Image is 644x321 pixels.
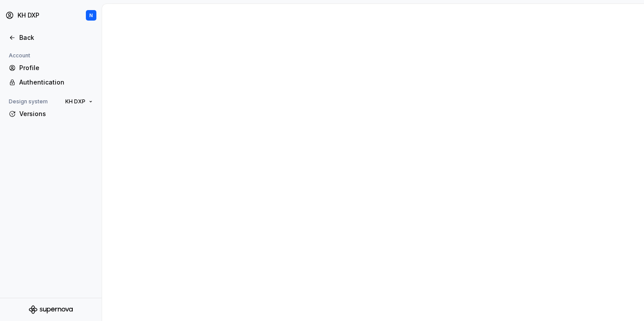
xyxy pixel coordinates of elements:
[2,6,100,25] button: KH DXPN
[5,61,96,75] a: Profile
[89,12,93,19] div: N
[19,33,93,42] div: Back
[5,75,96,89] a: Authentication
[65,98,85,105] span: KH DXP
[29,305,73,314] svg: Supernova Logo
[5,96,51,107] div: Design system
[5,31,96,45] a: Back
[19,63,93,72] div: Profile
[18,11,39,20] div: KH DXP
[5,50,34,61] div: Account
[5,107,96,121] a: Versions
[19,109,93,118] div: Versions
[19,78,93,87] div: Authentication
